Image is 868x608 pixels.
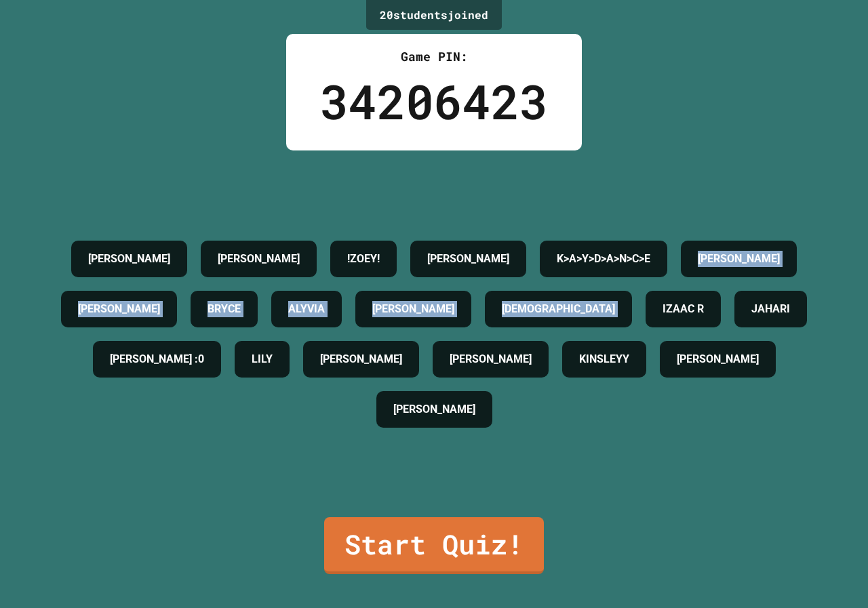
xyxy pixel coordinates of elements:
[252,351,273,367] h4: LILY
[450,351,532,367] h4: [PERSON_NAME]
[288,301,325,317] h4: ALYVIA
[372,301,454,317] h4: [PERSON_NAME]
[557,251,650,267] h4: K>A>Y>D>A>N>C>E
[88,251,170,267] h4: [PERSON_NAME]
[698,251,780,267] h4: [PERSON_NAME]
[427,251,509,267] h4: [PERSON_NAME]
[347,251,380,267] h4: !ZOEY!
[320,351,402,367] h4: [PERSON_NAME]
[320,47,548,66] div: Game PIN:
[751,301,790,317] h4: JAHARI
[110,351,204,367] h4: [PERSON_NAME] :0
[320,66,548,137] div: 34206423
[579,351,629,367] h4: KINSLEYY
[393,401,475,418] h4: [PERSON_NAME]
[218,251,300,267] h4: [PERSON_NAME]
[324,517,544,574] a: Start Quiz!
[78,301,160,317] h4: [PERSON_NAME]
[208,301,241,317] h4: BRYCE
[663,301,704,317] h4: IZAAC R
[677,351,759,367] h4: [PERSON_NAME]
[502,301,615,317] h4: [DEMOGRAPHIC_DATA]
